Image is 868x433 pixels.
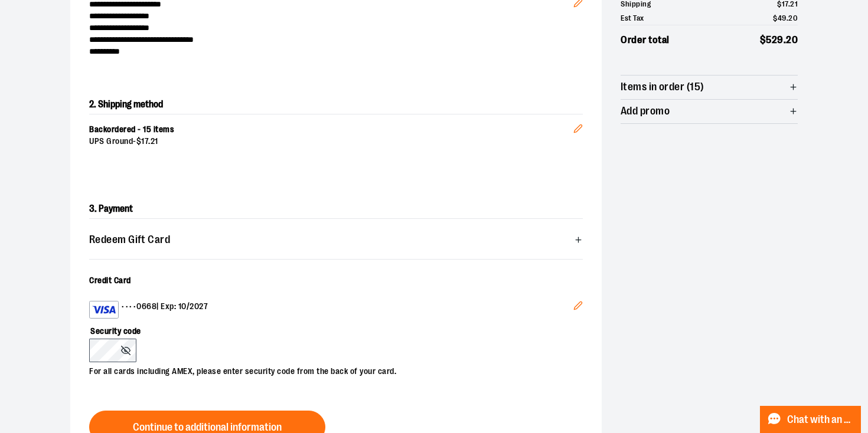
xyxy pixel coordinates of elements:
label: Security code [89,319,571,339]
span: . [787,14,789,22]
span: $ [136,136,142,146]
span: 20 [788,14,798,22]
button: Edit [564,105,592,146]
span: Credit Card [89,275,131,285]
span: . [784,34,787,45]
button: Add promo [621,100,798,123]
span: $ [773,14,778,22]
h2: 2. Shipping method [89,95,583,114]
span: Add promo [621,106,670,117]
h2: 3. Payment [89,199,583,219]
button: Items in order (15) [621,76,798,99]
span: . [148,136,151,146]
span: Est Tax [621,12,644,24]
div: Backordered - 15 items [89,124,573,136]
span: Redeem Gift Card [89,234,170,245]
button: Edit [564,291,592,323]
span: 20 [786,34,798,45]
div: UPS Ground - [89,136,573,147]
span: Chat with an Expert [787,414,854,425]
span: 17 [141,136,148,146]
span: 529 [766,34,784,45]
div: •••• 0668 | Exp: 10/2027 [89,301,573,319]
span: Continue to additional information [133,422,282,433]
button: Chat with an Expert [760,406,862,433]
span: 49 [778,14,787,22]
span: Order total [621,32,670,48]
span: $ [760,34,766,45]
span: Items in order (15) [621,81,704,93]
button: Redeem Gift Card [89,228,583,252]
p: For all cards including AMEX, please enter security code from the back of your card. [89,362,571,378]
img: Visa card example showing the 16-digit card number on the front of the card [92,303,116,317]
span: 21 [151,136,158,146]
